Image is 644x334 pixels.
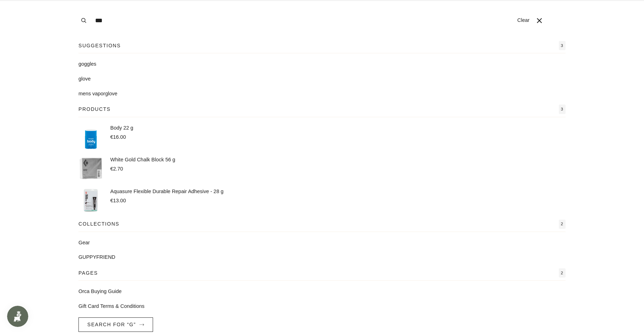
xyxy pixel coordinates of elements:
[559,41,566,50] span: 3
[78,269,98,277] p: Pages
[78,91,105,96] span: mens vapor
[78,156,566,181] a: White Gold Chalk Block 56 g €2.70
[78,90,566,98] a: mens vaporglove
[110,166,123,172] span: €2.70
[81,61,96,67] span: oggles
[110,198,126,203] span: €13.00
[78,288,566,296] a: Orca Buying Guide
[78,124,566,149] a: Body 22 g €16.00
[78,76,81,82] mark: g
[78,239,566,261] ul: Collections
[87,322,136,327] span: SEARCH FOR “G”
[110,124,133,132] p: Body 22 g
[105,91,108,96] mark: g
[559,105,566,114] span: 3
[78,156,103,181] img: White Gold Chalk Block 56 g
[78,220,119,228] p: Collections
[78,106,111,113] p: Products
[559,268,566,278] span: 2
[78,60,566,97] ul: Suggestions
[78,75,566,83] a: glove
[78,288,566,310] ul: Pages
[7,306,28,327] iframe: Button to open loyalty program pop-up
[78,124,103,149] img: Body 22 g
[110,156,175,164] p: White Gold Chalk Block 56 g
[78,303,566,310] a: Gift Card Terms & Conditions
[78,188,566,213] a: Aquasure Flexible Durable Repair Adhesive - 28 g €13.00
[78,61,81,67] mark: g
[110,188,223,196] p: Aquasure Flexible Durable Repair Adhesive - 28 g
[78,188,103,213] img: Aquasure Flexible Durable Repair Adhesive - 28 g
[78,124,566,213] ul: Products
[78,60,566,68] a: goggles
[78,42,121,49] p: Suggestions
[78,239,566,247] a: Gear
[81,76,91,82] span: love
[110,134,126,140] span: €16.00
[559,220,566,229] span: 2
[108,91,117,96] span: love
[78,254,566,261] a: GUPPYFRIEND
